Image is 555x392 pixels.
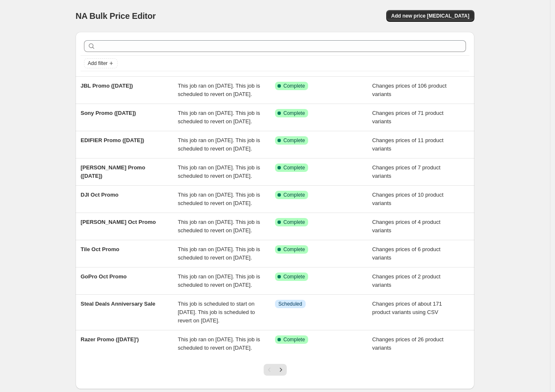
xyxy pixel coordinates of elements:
[178,273,260,288] span: This job ran on [DATE]. This job is scheduled to revert on [DATE].
[372,137,444,152] span: Changes prices of 11 product variants
[178,301,255,324] span: This job is scheduled to start on [DATE]. This job is scheduled to revert on [DATE].
[372,219,441,234] span: Changes prices of 4 product variants
[283,83,305,89] span: Complete
[386,10,474,22] button: Add new price [MEDICAL_DATA]
[372,192,444,206] span: Changes prices of 10 product variants
[178,83,260,97] span: This job ran on [DATE]. This job is scheduled to revert on [DATE].
[81,246,119,252] span: Tile Oct Promo
[283,110,305,117] span: Complete
[81,83,133,89] span: JBL Promo ([DATE])
[283,336,305,343] span: Complete
[178,192,260,206] span: This job ran on [DATE]. This job is scheduled to revert on [DATE].
[372,164,441,179] span: Changes prices of 7 product variants
[372,110,444,125] span: Changes prices of 71 product variants
[84,58,118,68] button: Add filter
[178,219,260,234] span: This job ran on [DATE]. This job is scheduled to revert on [DATE].
[278,301,302,307] span: Scheduled
[81,164,145,179] span: [PERSON_NAME] Promo ([DATE])
[178,110,260,125] span: This job ran on [DATE]. This job is scheduled to revert on [DATE].
[178,137,260,152] span: This job ran on [DATE]. This job is scheduled to revert on [DATE].
[81,273,127,280] span: GoPro Oct Promo
[372,301,442,315] span: Changes prices of about 171 product variants using CSV
[283,137,305,144] span: Complete
[391,13,469,19] span: Add new price [MEDICAL_DATA]
[178,164,260,179] span: This job ran on [DATE]. This job is scheduled to revert on [DATE].
[372,273,441,288] span: Changes prices of 2 product variants
[372,336,444,351] span: Changes prices of 26 product variants
[372,246,441,261] span: Changes prices of 6 product variants
[283,219,305,226] span: Complete
[372,83,447,97] span: Changes prices of 106 product variants
[81,192,118,198] span: DJI Oct Promo
[81,336,139,343] span: Razer Promo ([DATE]')
[283,246,305,253] span: Complete
[283,273,305,280] span: Complete
[81,219,156,225] span: [PERSON_NAME] Oct Promo
[81,301,155,307] span: Steal Deals Anniversary Sale
[275,364,287,376] button: Next
[283,192,305,198] span: Complete
[178,246,260,261] span: This job ran on [DATE]. This job is scheduled to revert on [DATE].
[76,11,156,21] span: NA Bulk Price Editor
[81,110,136,116] span: Sony Promo ([DATE])
[81,137,144,143] span: EDIFIER Promo ([DATE])
[283,164,305,171] span: Complete
[88,60,107,67] span: Add filter
[264,364,287,376] nav: Pagination
[178,336,260,351] span: This job ran on [DATE]. This job is scheduled to revert on [DATE].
